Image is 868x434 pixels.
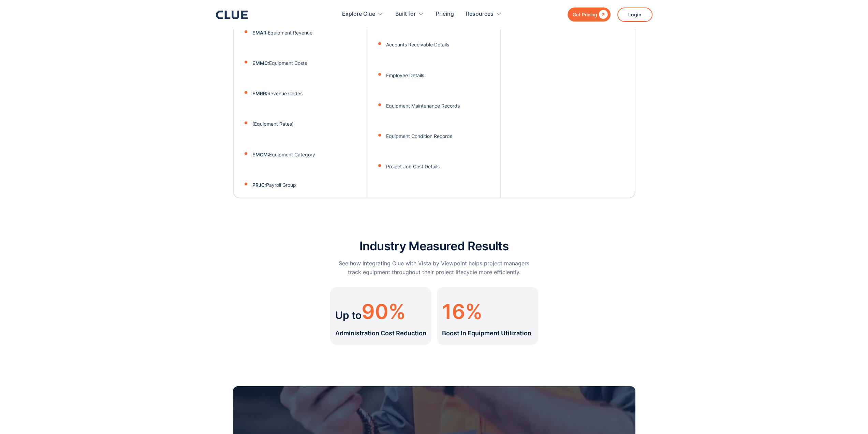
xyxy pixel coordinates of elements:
div: Built for [395,3,416,25]
div: Resources [466,3,494,25]
span: EMRR: [252,90,267,96]
p: Revenue Codes [252,89,362,98]
p: See how Integrating Clue with Vista by Viewpoint helps project managers track equipment throughou... [332,259,536,276]
p: (Equipment Rates) [252,120,362,128]
span: EMAR: [252,30,268,36]
a: Login [617,8,652,22]
span: EMCM: [252,152,269,157]
div: Built for [395,3,424,25]
h3: Boost In Equipment Utilization [442,328,533,338]
a: Pricing [436,3,454,25]
div: Get Pricing [573,10,597,19]
span: PRJC: [252,182,266,188]
div: Explore Clue [342,3,375,25]
div:  [597,10,608,19]
span: EMMC: [252,60,269,66]
span: 90% [362,299,406,324]
p: Up to [335,307,426,320]
h3: Administration Cost Reduction [335,328,426,338]
p: Project Job Cost Details [386,162,495,171]
p: Accounts Receivable Details [386,40,495,49]
a: Get Pricing [568,8,610,22]
p: Payroll Group [252,181,362,189]
p: Equipment Category [252,150,362,159]
p: Employee Details [386,71,495,80]
p: Equipment Maintenance Records [386,101,495,110]
div: Explore Clue [342,3,383,25]
div: Resources [466,3,502,25]
span: 16% [442,299,483,324]
p: Equipment Condition Records [386,132,495,140]
h2: Industry Measured Results [359,239,509,253]
p: Equipment Costs [252,59,362,67]
p: Equipment Revenue [252,28,362,37]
